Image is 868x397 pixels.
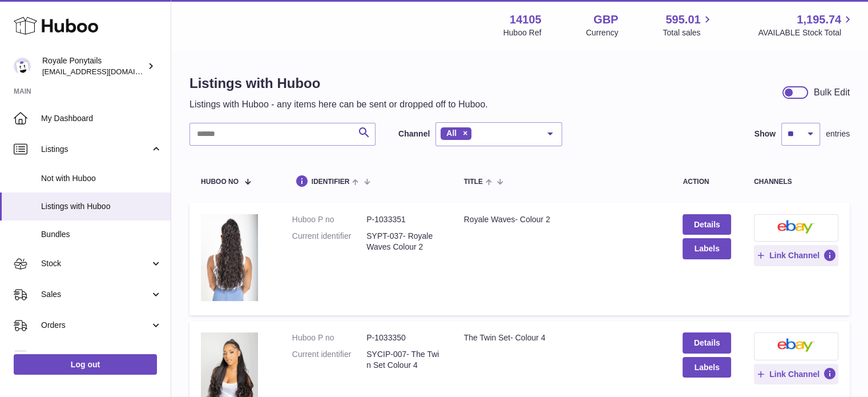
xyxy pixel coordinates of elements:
[777,220,815,234] img: ebay-small.png
[201,178,239,186] span: Huboo no
[366,214,441,225] dd: P-1033351
[366,231,441,252] dd: SYPT-037- Royale Waves Colour 2
[41,113,162,124] span: My Dashboard
[464,178,483,186] span: title
[754,245,838,266] button: Link Channel
[14,58,31,75] img: internalAdmin-14105@internal.huboo.com
[754,364,838,384] button: Link Channel
[189,98,488,111] p: Listings with Huboo - any items here can be sent or dropped off to Huboo.
[446,129,457,138] span: All
[292,231,366,252] dt: Current identifier
[797,12,841,27] span: 1,195.74
[594,12,618,27] strong: GBP
[663,12,713,38] a: 595.01 Total sales
[312,178,350,186] span: identifier
[754,178,838,186] div: channels
[42,67,168,76] span: [EMAIL_ADDRESS][DOMAIN_NAME]
[826,129,850,139] span: entries
[503,27,542,38] div: Huboo Ref
[758,12,854,38] a: 1,195.74 AVAILABLE Stock Total
[683,332,730,353] a: Details
[42,55,145,77] div: Royale Ponytails
[366,332,441,343] dd: P-1033350
[758,27,854,38] span: AVAILABLE Stock Total
[814,86,850,99] div: Bulk Edit
[292,332,366,343] dt: Huboo P no
[586,27,619,38] div: Currency
[41,144,150,155] span: Listings
[683,238,730,259] button: Labels
[510,12,542,27] strong: 14105
[754,129,776,139] label: Show
[41,289,150,300] span: Sales
[292,214,366,225] dt: Huboo P no
[41,173,162,184] span: Not with Huboo
[292,349,366,371] dt: Current identifier
[665,12,700,27] span: 595.01
[398,129,430,139] label: Channel
[41,320,150,331] span: Orders
[366,349,441,371] dd: SYCIP-007- The Twin Set Colour 4
[41,201,162,212] span: Listings with Huboo
[189,74,488,93] h1: Listings with Huboo
[41,229,162,240] span: Bundles
[683,178,730,186] div: action
[663,27,713,38] span: Total sales
[683,357,730,378] button: Labels
[201,214,258,301] img: Royale Waves- Colour 2
[14,354,157,375] a: Log out
[41,351,162,362] span: Usage
[464,214,660,225] div: Royale Waves- Colour 2
[41,258,150,269] span: Stock
[769,369,819,379] span: Link Channel
[777,338,815,352] img: ebay-small.png
[769,250,819,260] span: Link Channel
[683,214,730,235] a: Details
[464,332,660,343] div: The Twin Set- Colour 4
